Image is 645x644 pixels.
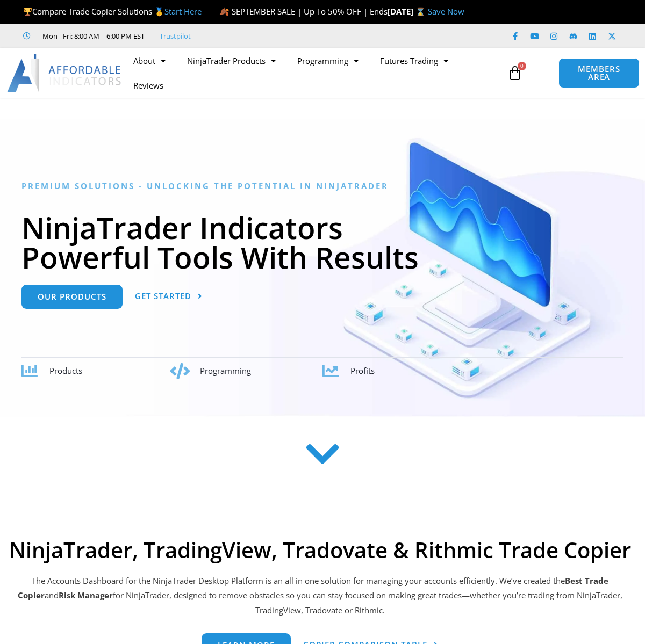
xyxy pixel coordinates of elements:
[369,48,459,73] a: Futures Trading
[123,48,503,98] nav: Menu
[135,285,203,309] a: Get Started
[7,54,123,92] img: LogoAI | Affordable Indicators – NinjaTrader
[21,285,123,309] a: Our Products
[558,58,639,88] a: MEMBERS AREA
[286,48,369,73] a: Programming
[491,57,539,89] a: 0
[5,574,634,619] p: The Accounts Dashboard for the NinjaTrader Desktop Platform is an all in one solution for managin...
[160,30,191,42] a: Trustpilot
[518,62,526,70] span: 0
[570,65,628,81] span: MEMBERS AREA
[428,6,464,17] a: Save Now
[38,293,106,301] span: Our Products
[200,365,251,376] span: Programming
[23,6,202,17] span: Compare Trade Copier Solutions 🥇
[123,48,176,73] a: About
[388,6,428,17] strong: [DATE] ⌛
[5,537,634,563] h2: NinjaTrader, TradingView, Tradovate & Rithmic Trade Copier
[49,365,82,376] span: Products
[59,590,113,600] strong: Risk Manager
[176,48,286,73] a: NinjaTrader Products
[24,8,32,16] img: 🏆
[21,213,623,272] h1: NinjaTrader Indicators Powerful Tools With Results
[164,6,202,17] a: Start Here
[350,365,375,376] span: Profits
[135,292,191,300] span: Get Started
[40,30,145,42] span: Mon - Fri: 8:00 AM – 6:00 PM EST
[219,6,388,17] span: 🍂 SEPTEMBER SALE | Up To 50% OFF | Ends
[123,73,174,98] a: Reviews
[21,181,623,191] h6: Premium Solutions - Unlocking the Potential in NinjaTrader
